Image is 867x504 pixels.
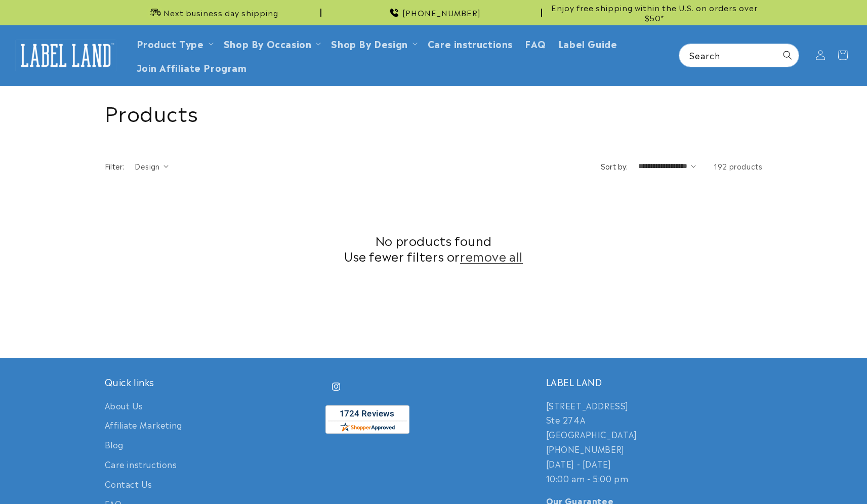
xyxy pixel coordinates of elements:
[519,31,552,55] a: FAQ
[552,31,624,55] a: Label Guide
[331,36,407,50] a: Shop By Design
[105,435,123,454] a: Blog
[163,8,278,18] span: Next business day shipping
[525,37,546,49] span: FAQ
[218,31,325,55] summary: Shop By Occasion
[422,31,519,55] a: Care instructions
[105,232,763,264] h2: No products found Use fewer filters or
[137,36,204,50] a: Product Type
[601,161,628,171] label: Sort by:
[15,39,116,71] img: Label Land
[135,161,169,172] summary: Design (0 selected)
[224,37,312,49] span: Shop By Occasion
[105,99,763,125] h1: Products
[546,398,763,486] p: [STREET_ADDRESS] Ste 274A [GEOGRAPHIC_DATA] [PHONE_NUMBER] [DATE] - [DATE] 10:00 am - 5:00 pm
[460,248,523,264] a: remove all
[402,8,481,18] span: [PHONE_NUMBER]
[131,55,253,79] a: Join Affiliate Program
[546,3,763,22] span: Enjoy free shipping within the U.S. on orders over $50*
[325,31,421,55] summary: Shop By Design
[105,161,125,172] h2: Filter:
[135,161,159,171] span: Design
[776,44,799,66] button: Search
[714,161,762,171] span: 192 products
[546,376,763,388] h2: LABEL LAND
[105,415,182,435] a: Affiliate Marketing
[558,37,617,49] span: Label Guide
[105,398,143,415] a: About Us
[105,454,177,474] a: Care instructions
[131,31,218,55] summary: Product Type
[137,61,247,73] span: Join Affiliate Program
[428,37,513,49] span: Care instructions
[12,36,120,75] a: Label Land
[325,405,409,434] img: Customer Reviews
[105,376,321,388] h2: Quick links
